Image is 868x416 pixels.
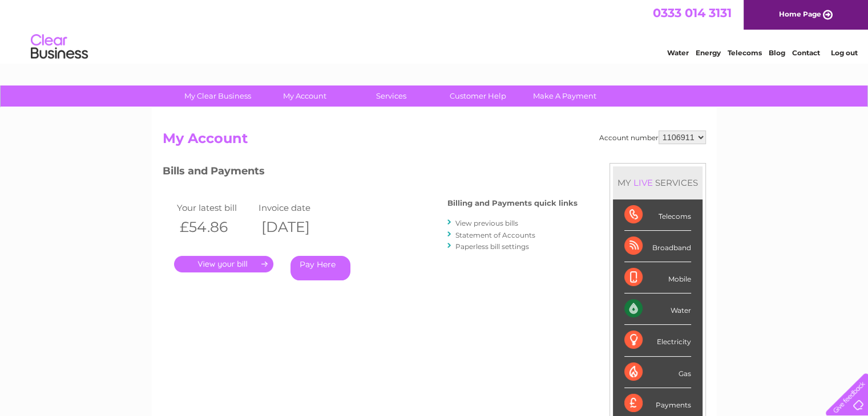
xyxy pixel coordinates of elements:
[667,48,689,57] a: Water
[174,215,256,239] th: £54.86
[455,219,518,227] a: View previous bills
[631,177,655,188] div: LIVE
[653,6,732,20] a: 0333 014 3131
[624,357,691,388] div: Gas
[344,85,438,107] a: Services
[431,85,525,107] a: Customer Help
[599,130,706,144] div: Account number
[624,231,691,262] div: Broadband
[290,256,350,280] a: Pay Here
[256,200,338,215] td: Invoice date
[613,166,703,199] div: MY SERVICES
[165,6,704,55] div: Clear Business is a trading name of Verastar Limited (registered in [GEOGRAPHIC_DATA] No. 3667643...
[624,293,691,325] div: Water
[455,242,529,251] a: Paperless bill settings
[792,48,820,57] a: Contact
[728,48,762,57] a: Telecoms
[830,48,857,57] a: Log out
[624,325,691,356] div: Electricity
[163,163,578,183] h3: Bills and Payments
[624,199,691,231] div: Telecoms
[696,48,721,57] a: Energy
[455,231,535,239] a: Statement of Accounts
[518,85,612,107] a: Make A Payment
[256,215,338,239] th: [DATE]
[163,130,706,152] h2: My Account
[624,262,691,293] div: Mobile
[30,30,88,64] img: logo.png
[174,256,273,272] a: .
[171,85,265,107] a: My Clear Business
[257,85,352,107] a: My Account
[174,200,256,215] td: Your latest bill
[769,48,785,57] a: Blog
[447,199,578,207] h4: Billing and Payments quick links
